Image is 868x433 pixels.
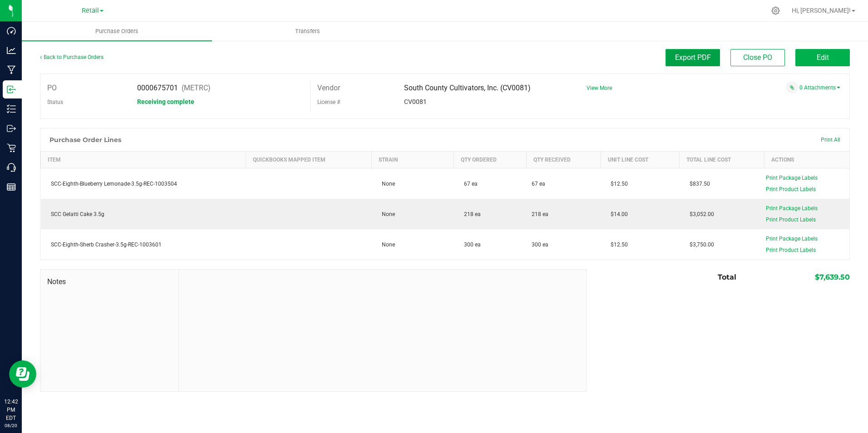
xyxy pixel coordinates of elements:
[532,180,545,188] span: 67 ea
[4,422,18,429] p: 08/20
[4,398,18,422] p: 12:42 PM EDT
[82,7,99,15] span: Retail
[766,216,816,223] span: Print Product Labels
[795,49,850,66] button: Edit
[22,22,212,41] a: Purchase Orders
[7,26,16,35] inline-svg: Dashboard
[459,211,481,217] span: 218 ea
[404,84,531,92] span: South County Cultivators, Inc. (CV0081)
[766,247,816,253] span: Print Product Labels
[137,98,194,105] span: Receiving complete
[9,360,36,388] iframe: Resource center
[246,152,372,168] th: QuickBooks Mapped Item
[404,98,427,105] span: CV0081
[766,186,816,192] span: Print Product Labels
[764,152,849,168] th: Actions
[182,84,211,92] span: (METRC)
[770,6,781,15] div: Manage settings
[377,241,395,248] span: None
[212,22,402,41] a: Transfers
[137,84,178,92] span: 0000675701
[766,175,818,181] span: Print Package Labels
[606,181,628,187] span: $12.50
[40,54,104,60] a: Back to Purchase Orders
[7,182,16,192] inline-svg: Reports
[685,241,714,248] span: $3,750.00
[83,27,151,35] span: Purchase Orders
[675,53,711,62] span: Export PDF
[372,152,454,168] th: Strain
[532,241,548,249] span: 300 ea
[526,152,601,168] th: Qty Received
[680,152,764,168] th: Total Line Cost
[41,152,246,168] th: Item
[46,210,241,218] div: SCC Gelatti Cake 3.5g
[532,210,548,218] span: 218 ea
[817,53,829,62] span: Edit
[799,84,840,91] a: 0 Attachments
[587,85,612,91] a: View More
[7,104,16,113] inline-svg: Inventory
[47,81,57,95] label: PO
[666,49,720,66] button: Export PDF
[766,236,818,242] span: Print Package Labels
[606,211,628,217] span: $14.00
[283,27,332,35] span: Transfers
[459,241,481,248] span: 300 ea
[7,65,16,74] inline-svg: Manufacturing
[47,276,172,287] span: Notes
[46,180,241,188] div: SCC-Eighth-Blueberry Lemonade-3.5g-REC-1003504
[459,181,478,187] span: 67 ea
[317,95,340,109] label: License #
[606,241,628,248] span: $12.50
[46,241,241,249] div: SCC-Eighth-Sherb Crasher-3.5g-REC-1003601
[454,152,526,168] th: Qty Ordered
[601,152,680,168] th: Unit Line Cost
[815,273,850,281] span: $7,639.50
[730,49,785,66] button: Close PO
[7,85,16,94] inline-svg: Inbound
[685,211,714,217] span: $3,052.00
[766,205,818,212] span: Print Package Labels
[317,81,340,95] label: Vendor
[7,143,16,153] inline-svg: Retail
[786,81,798,93] span: Attach a document
[7,124,16,133] inline-svg: Outbound
[377,181,395,187] span: None
[7,46,16,55] inline-svg: Analytics
[821,137,840,143] span: Print All
[685,181,710,187] span: $837.50
[377,211,395,217] span: None
[792,7,851,14] span: Hi, [PERSON_NAME]!
[718,273,736,281] span: Total
[743,53,772,62] span: Close PO
[7,163,16,172] inline-svg: Call Center
[47,95,63,109] label: Status
[49,136,121,143] h1: Purchase Order Lines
